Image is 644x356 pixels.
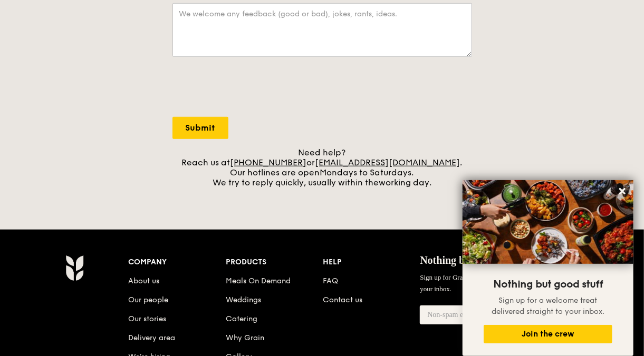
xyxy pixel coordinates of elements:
[230,157,307,167] a: [PHONE_NUMBER]
[129,314,167,323] a: Our stories
[65,255,84,281] img: Grain
[226,295,261,304] a: Weddings
[226,255,323,270] div: Products
[320,167,414,177] span: Mondays to Saturdays.
[493,278,603,291] span: Nothing but good stuff
[172,67,333,108] iframe: reCAPTCHA
[315,157,460,167] a: [EMAIL_ADDRESS][DOMAIN_NAME]
[484,325,612,343] button: Join the crew
[420,305,534,324] input: Non-spam email address
[226,314,257,323] a: Catering
[226,333,264,342] a: Why Grain
[323,276,338,285] a: FAQ
[492,296,604,316] span: Sign up for a welcome treat delivered straight to your inbox.
[420,254,522,266] span: Nothing but good stuff
[172,117,228,139] input: Submit
[129,276,160,285] a: About us
[379,177,431,187] span: working day.
[614,183,631,200] button: Close
[129,295,169,304] a: Our people
[226,276,291,285] a: Meals On Demand
[420,273,605,293] span: Sign up for Grain mail and get a welcome treat delivered straight to your inbox.
[172,147,472,187] div: Need help? Reach us at or . Our hotlines are open We try to reply quickly, usually within the
[323,255,420,270] div: Help
[129,255,226,270] div: Company
[323,295,362,304] a: Contact us
[129,333,176,342] a: Delivery area
[463,180,633,264] img: DSC07876-Edit02-Large.jpeg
